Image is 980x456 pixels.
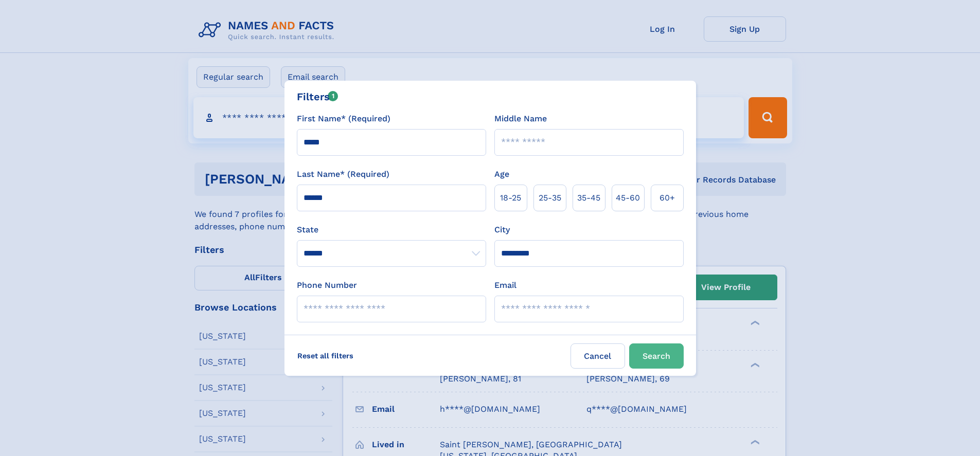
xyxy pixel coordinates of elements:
label: First Name* (Required) [297,113,390,125]
label: Phone Number [297,279,357,291]
span: 60+ [660,192,675,204]
label: Email [494,279,516,291]
label: Last Name* (Required) [297,168,389,180]
label: Middle Name [494,113,547,125]
label: Age [494,168,509,180]
span: 45‑60 [616,192,640,204]
span: 35‑45 [577,192,600,204]
label: Cancel [571,343,625,369]
span: 18‑25 [500,192,521,204]
button: Search [629,343,684,369]
label: Reset all filters [291,343,360,368]
label: City [494,224,510,236]
span: 25‑35 [539,192,561,204]
div: Filters [297,89,338,104]
label: State [297,224,486,236]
